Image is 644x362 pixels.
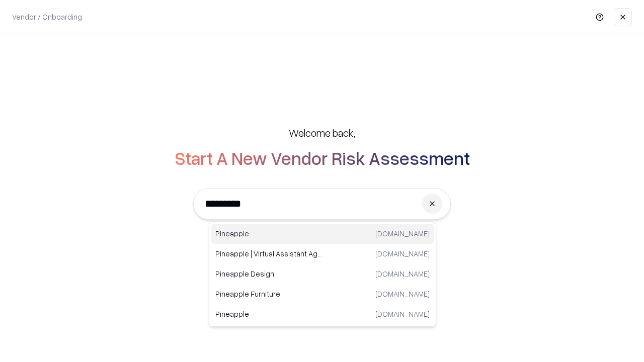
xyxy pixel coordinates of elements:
p: [DOMAIN_NAME] [375,289,430,299]
p: Pineapple Furniture [215,289,323,299]
p: [DOMAIN_NAME] [375,309,430,319]
div: Suggestions [209,221,436,327]
p: Pineapple Design [215,268,323,279]
p: [DOMAIN_NAME] [375,228,430,239]
h2: Start A New Vendor Risk Assessment [175,148,470,168]
p: [DOMAIN_NAME] [375,268,430,279]
p: [DOMAIN_NAME] [375,248,430,259]
p: Pineapple | Virtual Assistant Agency [215,248,323,259]
h5: Welcome back, [289,126,355,140]
p: Pineapple [215,228,323,239]
p: Vendor / Onboarding [12,12,82,22]
p: Pineapple [215,309,323,319]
